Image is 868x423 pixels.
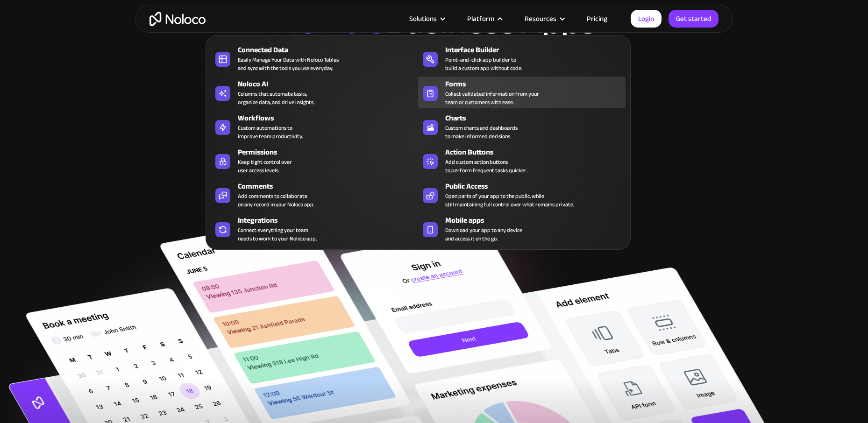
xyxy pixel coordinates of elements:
[211,77,418,108] a: Noloco AIColumns that automate tasks,organize data, and drive insights.
[631,10,662,28] a: Login
[238,215,422,226] div: Integrations
[238,192,314,209] div: Add comments to collaborate on any record in your Noloco app.
[445,181,630,192] div: Public Access
[445,113,630,124] div: Charts
[669,10,719,28] a: Get started
[238,181,422,192] div: Comments
[238,113,422,124] div: Workflows
[418,42,626,74] a: Interface BuilderPoint-and-click app builder tobuild a custom app without code.
[211,179,418,211] a: CommentsAdd comments to collaborateon any record in your Noloco app.
[525,13,556,25] div: Resources
[445,147,630,158] div: Action Buttons
[398,13,455,25] div: Solutions
[238,56,339,72] div: Easily Manage Your Data with Noloco Tables and sync with the tools you use everyday.
[211,111,418,142] a: WorkflowsCustom automations toimprove team productivity.
[238,78,422,90] div: Noloco AI
[238,226,317,243] div: Connect everything your team needs to work to your Noloco app.
[445,44,630,56] div: Interface Builder
[445,124,518,141] div: Custom charts and dashboards to make informed decisions.
[445,158,527,175] div: Add custom action buttons to perform frequent tasks quicker.
[418,213,626,245] a: Mobile appsDownload your app to any deviceand access it on the go.
[418,145,626,176] a: Action ButtonsAdd custom action buttonsto perform frequent tasks quicker.
[149,12,206,26] a: home
[467,13,494,25] div: Platform
[238,44,422,56] div: Connected Data
[211,145,418,176] a: PermissionsKeep tight control overuser access levels.
[238,158,292,175] div: Keep tight control over user access levels.
[238,124,303,141] div: Custom automations to improve team productivity.
[144,3,724,78] h2: Business Apps for Teams
[445,90,539,106] div: Collect validated information from your team or customers with ease.
[455,13,513,25] div: Platform
[418,111,626,142] a: ChartsCustom charts and dashboardsto make informed decisions.
[575,13,619,25] a: Pricing
[211,213,418,245] a: IntegrationsConnect everything your teamneeds to work to your Noloco app.
[445,56,522,72] div: Point-and-click app builder to build a custom app without code.
[418,179,626,211] a: Public AccessOpen parts of your app to the public, whilestill maintaining full control over what ...
[445,226,522,243] span: Download your app to any device and access it on the go.
[211,42,418,74] a: Connected DataEasily Manage Your Data with Noloco Tablesand sync with the tools you use everyday.
[445,78,630,90] div: Forms
[445,215,630,226] div: Mobile apps
[238,90,314,106] div: Columns that automate tasks, organize data, and drive insights.
[409,13,437,25] div: Solutions
[418,77,626,108] a: FormsCollect validated information from yourteam or customers with ease.
[513,13,575,25] div: Resources
[445,192,574,209] div: Open parts of your app to the public, while still maintaining full control over what remains priv...
[206,22,631,250] nav: Platform
[238,147,422,158] div: Permissions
